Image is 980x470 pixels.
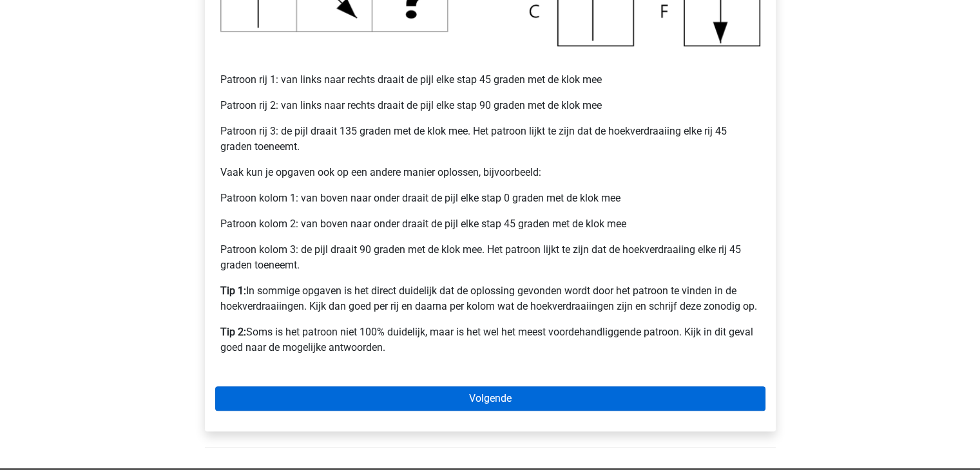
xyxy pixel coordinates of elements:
p: Patroon kolom 2: van boven naar onder draait de pijl elke stap 45 graden met de klok mee [220,216,760,232]
p: Patroon kolom 3: de pijl draait 90 graden met de klok mee. Het patroon lijkt te zijn dat de hoekv... [220,242,760,273]
b: Tip 1: [220,285,246,297]
b: Tip 2: [220,326,246,338]
p: Vaak kun je opgaven ook op een andere manier oplossen, bijvoorbeeld: [220,165,760,180]
p: Patroon rij 2: van links naar rechts draait de pijl elke stap 90 graden met de klok mee [220,98,760,113]
p: In sommige opgaven is het direct duidelijk dat de oplossing gevonden wordt door het patroon te vi... [220,283,760,314]
p: Patroon rij 3: de pijl draait 135 graden met de klok mee. Het patroon lijkt te zijn dat de hoekve... [220,124,760,155]
a: Volgende [215,386,765,411]
p: Soms is het patroon niet 100% duidelijk, maar is het wel het meest voordehandliggende patroon. Ki... [220,324,760,355]
p: Patroon kolom 1: van boven naar onder draait de pijl elke stap 0 graden met de klok mee [220,191,760,206]
p: Patroon rij 1: van links naar rechts draait de pijl elke stap 45 graden met de klok mee [220,72,760,88]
